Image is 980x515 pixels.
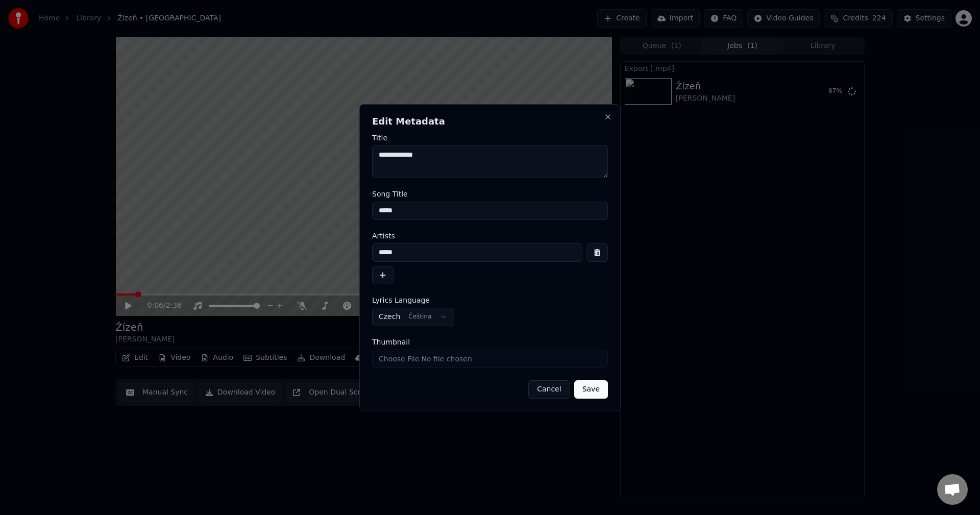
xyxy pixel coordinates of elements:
[372,190,608,198] label: Song Title
[372,338,410,346] span: Thumbnail
[372,232,608,239] label: Artists
[528,380,570,399] button: Cancel
[372,134,608,141] label: Title
[372,117,608,126] h2: Edit Metadata
[372,297,430,304] span: Lyrics Language
[574,380,608,399] button: Save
